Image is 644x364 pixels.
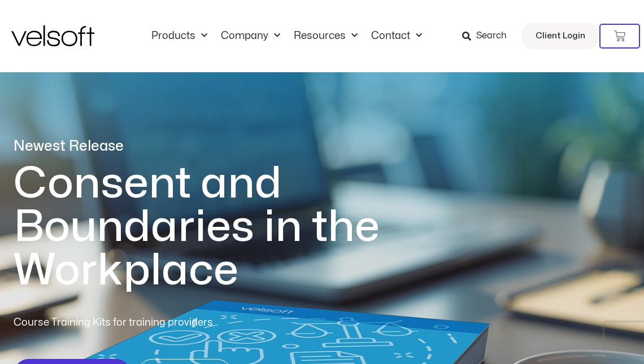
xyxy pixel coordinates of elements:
[462,27,515,46] a: Search
[11,25,94,46] img: Velsoft Training Materials
[14,137,426,156] p: Newest Release
[521,23,599,50] a: Client Login
[476,29,507,43] span: Search
[214,30,287,42] a: CompanyMenu Toggle
[145,30,214,42] a: ProductsMenu Toggle
[536,29,585,43] span: Client Login
[14,162,426,292] h1: Consent and Boundaries in the Workplace
[364,30,429,42] a: ContactMenu Toggle
[14,315,295,331] p: Course Training Kits for training providers
[287,30,364,42] a: ResourcesMenu Toggle
[145,30,429,42] nav: Menu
